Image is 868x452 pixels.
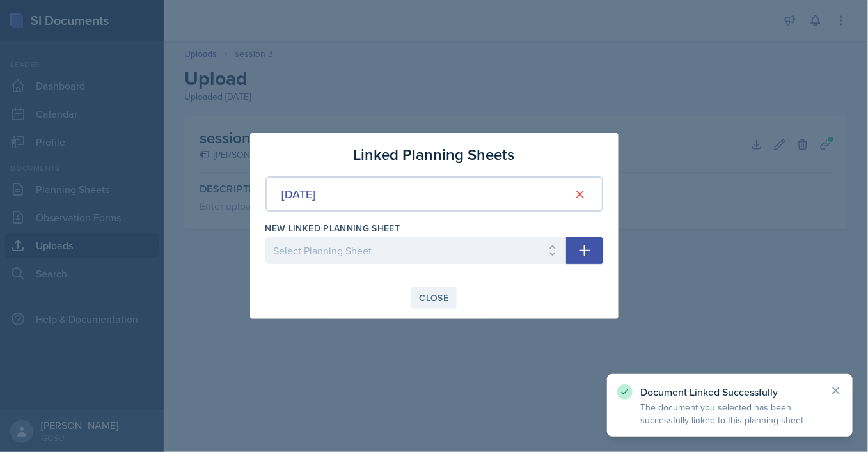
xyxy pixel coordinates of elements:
[265,222,400,235] label: New Linked Planning Sheet
[354,143,515,166] h3: Linked Planning Sheets
[640,386,819,398] p: Document Linked Successfully
[411,287,457,309] button: Close
[282,185,316,203] div: [DATE]
[640,401,819,426] p: The document you selected has been successfully linked to this planning sheet
[420,293,449,303] div: Close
